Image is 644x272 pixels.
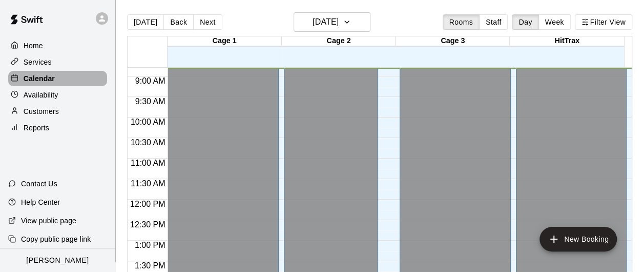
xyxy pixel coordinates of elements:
[539,227,617,251] button: add
[8,104,107,119] a: Customers
[21,197,60,207] p: Help Center
[24,106,59,116] p: Customers
[163,14,194,30] button: Back
[512,14,538,30] button: Day
[24,90,58,100] p: Availability
[313,15,339,29] h6: [DATE]
[132,241,168,249] span: 1:00 PM
[294,12,370,32] button: [DATE]
[133,97,168,106] span: 9:30 AM
[128,179,168,188] span: 11:30 AM
[168,36,282,46] div: Cage 1
[282,36,396,46] div: Cage 2
[24,41,43,51] p: Home
[510,36,624,46] div: HitTrax
[396,36,510,46] div: Cage 3
[127,14,164,30] button: [DATE]
[128,138,168,147] span: 10:30 AM
[128,159,168,167] span: 11:00 AM
[21,179,57,189] p: Contact Us
[193,14,222,30] button: Next
[132,261,168,270] span: 1:30 PM
[8,54,107,70] a: Services
[128,200,168,208] span: 12:00 PM
[8,87,107,103] a: Availability
[443,14,480,30] button: Rooms
[8,38,107,53] a: Home
[21,234,91,244] p: Copy public page link
[26,255,89,266] p: [PERSON_NAME]
[538,14,571,30] button: Week
[24,57,52,67] p: Services
[8,120,107,135] a: Reports
[24,73,55,84] p: Calendar
[128,220,168,229] span: 12:30 PM
[8,71,107,86] a: Calendar
[21,216,76,226] p: View public page
[575,14,632,30] button: Filter View
[128,118,168,126] span: 10:00 AM
[133,76,168,85] span: 9:00 AM
[479,14,508,30] button: Staff
[24,123,49,133] p: Reports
